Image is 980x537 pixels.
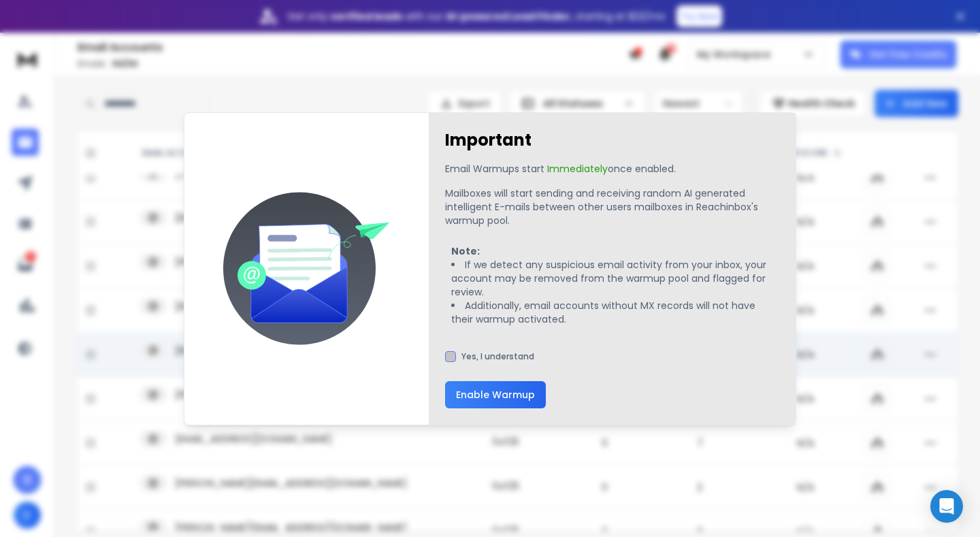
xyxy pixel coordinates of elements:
[451,258,773,299] li: If we detect any suspicious email activity from your inbox, your account may be removed from the ...
[445,129,532,151] h1: Important
[445,162,676,176] p: Email Warmups start once enabled.
[461,351,534,362] label: Yes, I understand
[547,162,608,176] span: Immediately
[451,244,773,258] p: Note:
[451,299,773,326] li: Additionally, email accounts without MX records will not have their warmup activated.
[445,186,779,227] p: Mailboxes will start sending and receiving random AI generated intelligent E-mails between other ...
[445,381,546,408] button: Enable Warmup
[930,490,963,523] div: Open Intercom Messenger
